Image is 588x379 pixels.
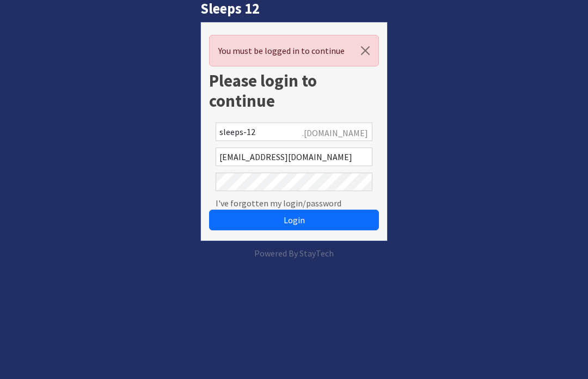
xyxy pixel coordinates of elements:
[209,210,379,230] button: Login
[216,197,341,210] a: I've forgotten my login/password
[209,35,379,66] div: You must be logged in to continue
[284,215,305,225] span: Login
[302,126,368,139] span: .[DOMAIN_NAME]
[200,247,388,260] p: Powered By StayTech
[216,148,372,166] input: Email
[209,71,379,111] h1: Please login to continue
[216,123,372,141] input: Account Reference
